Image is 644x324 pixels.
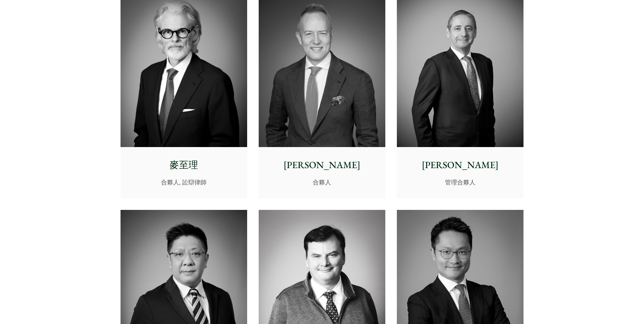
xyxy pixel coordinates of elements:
[402,178,518,187] p: 管理合夥人
[126,158,242,172] p: 麥至理
[126,178,242,187] p: 合夥人, 訟辯律師
[264,178,380,187] p: 合夥人
[402,158,518,172] p: [PERSON_NAME]
[264,158,380,172] p: [PERSON_NAME]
